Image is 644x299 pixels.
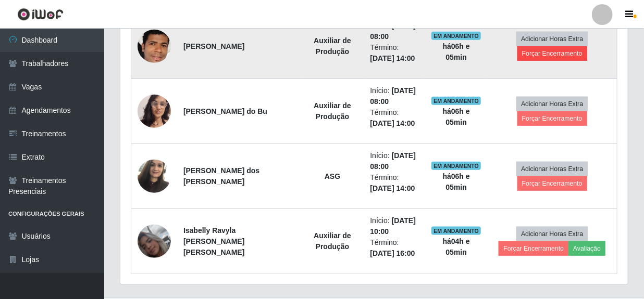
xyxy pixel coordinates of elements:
img: CoreUI Logo [17,8,64,21]
img: 1700658195519.jpeg [138,212,171,271]
li: Início: [370,150,419,172]
button: Forçar Encerramento [517,176,587,191]
img: 1709861924003.jpeg [138,23,171,70]
button: Adicionar Horas Extra [516,162,588,176]
span: EM ANDAMENTO [431,32,481,40]
strong: há 06 h e 05 min [443,172,470,191]
strong: [PERSON_NAME] dos [PERSON_NAME] [183,166,259,186]
strong: Isabelly Ravyla [PERSON_NAME] [PERSON_NAME] [183,226,244,256]
li: Início: [370,85,419,107]
li: Término: [370,42,419,64]
strong: Auxiliar de Produção [314,101,351,121]
strong: Auxiliar de Produção [314,36,351,56]
button: Forçar Encerramento [517,46,587,61]
button: Forçar Encerramento [499,241,568,256]
li: Término: [370,237,419,259]
time: [DATE] 14:00 [370,119,415,127]
time: [DATE] 16:00 [370,249,415,257]
img: 1748573558798.jpeg [138,154,171,198]
time: [DATE] 14:00 [370,54,415,62]
time: [DATE] 10:00 [370,216,416,236]
img: 1739920078548.jpeg [138,89,171,133]
button: Adicionar Horas Extra [516,227,588,241]
button: Adicionar Horas Extra [516,32,588,46]
strong: há 06 h e 05 min [443,107,470,126]
button: Adicionar Horas Extra [516,97,588,111]
span: EM ANDAMENTO [431,162,481,170]
strong: [PERSON_NAME] [183,42,244,50]
span: EM ANDAMENTO [431,227,481,235]
li: Início: [370,20,419,42]
time: [DATE] 14:00 [370,184,415,192]
li: Início: [370,215,419,237]
strong: há 06 h e 05 min [443,42,470,61]
strong: [PERSON_NAME] do Bu [183,107,267,115]
strong: Auxiliar de Produção [314,231,351,251]
time: [DATE] 08:00 [370,151,416,171]
button: Forçar Encerramento [517,111,587,126]
li: Término: [370,107,419,129]
span: EM ANDAMENTO [431,97,481,105]
strong: ASG [325,172,340,180]
time: [DATE] 08:00 [370,86,416,106]
strong: há 04 h e 05 min [443,237,470,256]
button: Avaliação [568,241,605,256]
li: Término: [370,172,419,194]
